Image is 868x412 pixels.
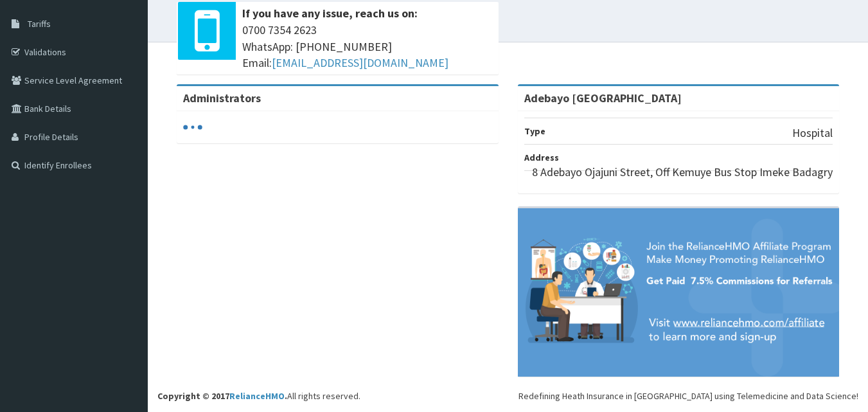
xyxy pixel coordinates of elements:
[532,164,833,181] p: 8 Adebayo Ojajuni Street, Off Kemuye Bus Stop Imeke Badagry
[792,125,833,141] p: Hospital
[242,22,492,71] span: 0700 7354 2623 WhatsApp: [PHONE_NUMBER] Email:
[518,390,858,402] div: Redefining Heath Insurance in [GEOGRAPHIC_DATA] using Telemedicine and Data Science!
[272,55,448,70] a: [EMAIL_ADDRESS][DOMAIN_NAME]
[524,91,682,105] strong: Adebayo [GEOGRAPHIC_DATA]
[242,6,418,21] b: If you have any issue, reach us on:
[518,208,840,377] img: provider-team-banner.png
[28,18,51,30] span: Tariffs
[157,390,287,402] strong: Copyright © 2017 .
[229,390,285,402] a: RelianceHMO
[183,118,202,137] svg: audio-loading
[148,42,868,412] footer: All rights reserved.
[183,91,261,105] b: Administrators
[524,125,545,137] b: Type
[524,152,559,163] b: Address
